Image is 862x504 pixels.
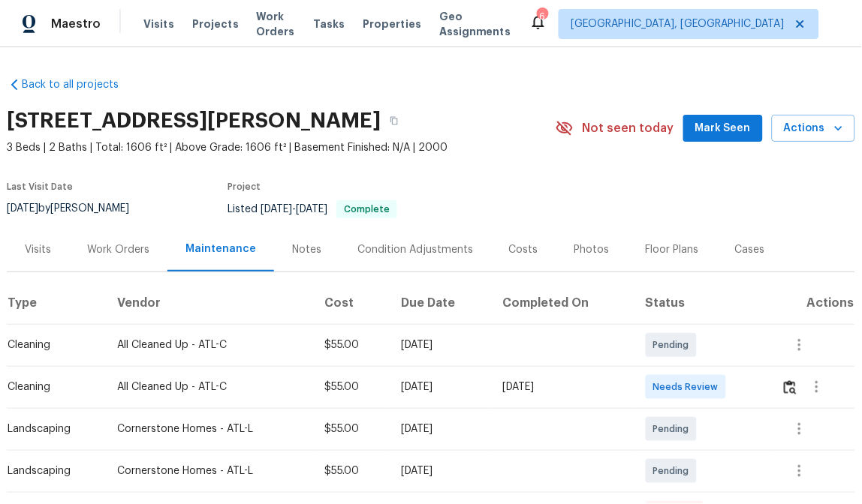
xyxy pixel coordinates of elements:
[51,16,101,31] span: Maestro
[695,119,751,138] span: Mark Seen
[7,77,151,92] a: Back to all projects
[7,204,38,214] span: [DATE]
[117,421,301,436] div: Cornerstone Homes - ATL-L
[357,242,473,257] div: Condition Adjustments
[7,200,147,218] div: by [PERSON_NAME]
[634,282,770,324] th: Status
[257,9,295,39] span: Work Orders
[192,16,239,31] span: Projects
[574,242,610,257] div: Photos
[7,140,556,155] span: 3 Beds | 2 Baths | Total: 1606 ft² | Above Grade: 1606 ft² | Basement Finished: N/A | 2000
[325,421,377,436] div: $55.00
[490,282,634,324] th: Completed On
[735,242,765,257] div: Cases
[292,242,321,257] div: Notes
[646,242,699,257] div: Floor Plans
[653,379,725,394] span: Needs Review
[782,369,799,405] button: Review Icon
[784,119,843,138] span: Actions
[117,463,301,478] div: Cornerstone Homes - ATL-L
[8,379,93,394] div: Cleaning
[117,379,301,394] div: All Cleaned Up - ATL-C
[313,19,345,29] span: Tasks
[583,121,674,136] span: Not seen today
[8,463,93,478] div: Landscaping
[7,182,73,191] span: Last Visit Date
[325,463,377,478] div: $55.00
[185,241,256,256] div: Maintenance
[770,282,855,324] th: Actions
[325,337,377,352] div: $55.00
[389,282,490,324] th: Due Date
[401,337,478,352] div: [DATE]
[8,337,93,352] div: Cleaning
[439,9,511,39] span: Geo Assignments
[502,379,622,394] div: [DATE]
[7,113,381,128] h2: [STREET_ADDRESS][PERSON_NAME]
[683,115,763,142] button: Mark Seen
[313,282,389,324] th: Cost
[401,463,478,478] div: [DATE]
[8,421,93,436] div: Landscaping
[653,421,695,436] span: Pending
[363,16,421,31] span: Properties
[143,16,174,31] span: Visits
[401,379,478,394] div: [DATE]
[228,204,397,214] span: Listed
[261,204,292,214] span: [DATE]
[381,107,408,134] button: Copy Address
[7,282,105,324] th: Type
[772,115,855,142] button: Actions
[784,380,797,394] img: Review Icon
[87,242,149,257] div: Work Orders
[653,337,695,352] span: Pending
[105,282,313,324] th: Vendor
[509,242,538,257] div: Costs
[25,242,51,257] div: Visits
[401,421,478,436] div: [DATE]
[228,182,261,191] span: Project
[296,204,327,214] span: [DATE]
[653,463,695,478] span: Pending
[338,205,396,214] span: Complete
[117,337,301,352] div: All Cleaned Up - ATL-C
[325,379,377,394] div: $55.00
[571,16,785,31] span: [GEOGRAPHIC_DATA], [GEOGRAPHIC_DATA]
[537,9,547,24] div: 6
[261,204,327,214] span: -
